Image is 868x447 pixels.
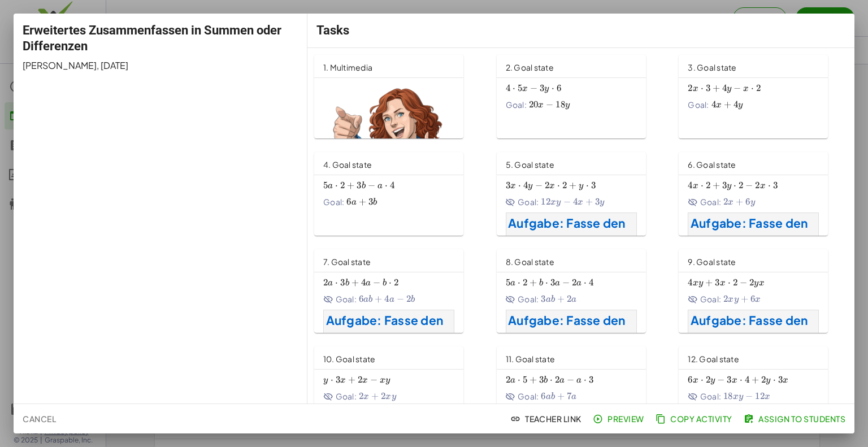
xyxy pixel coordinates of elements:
span: 4 [361,277,366,288]
span: 5. Goal state [506,159,554,170]
span: 1. Multimedia [323,62,372,72]
span: x [362,376,368,385]
span: a [389,295,394,304]
span: 2 [555,374,559,385]
span: b [362,181,366,190]
a: 10. Goal stateGoal:Aufgabe: Fasse den Term, soweit es geht, zusammen! [314,346,483,430]
span: 3 [706,83,710,94]
a: 6. Goal stateGoal:Aufgabe: Fasse den Term, soweit es geht, zusammen! [679,152,848,236]
i: Goal State is hidden. [506,197,516,207]
span: x [693,376,698,385]
i: Goal State is hidden. [688,294,698,305]
span: ⋅ [701,180,704,191]
span: y [698,279,703,288]
span: y [738,101,743,110]
span: 6 [557,83,561,94]
span: + [351,277,359,288]
span: ⋅ [586,180,589,191]
span: ab [546,295,555,304]
span: ⋅ [734,180,736,191]
span: b [345,279,349,288]
span: Teacher Link [513,414,581,424]
span: y [600,198,604,207]
span: x [550,198,556,207]
span: Preview [595,414,644,424]
span: + [530,374,537,385]
span: Goal: [323,390,357,402]
span: ⋅ [335,180,338,191]
span: 3 [506,180,510,191]
span: 5 [523,374,527,385]
span: 7 [567,390,571,402]
a: Preview [591,409,649,429]
span: y [392,392,396,401]
span: 4. Goal state [323,159,372,170]
span: Erweitertes Zusammenfassen in Summen oder Differenzen [23,23,281,53]
span: Goal: [688,196,721,208]
a: 9. Goal stateGoal:Aufgabe: Fasse den Term, soweit es geht, zusammen! [679,249,848,333]
span: 12. Goal state [688,354,739,364]
span: y [750,198,755,207]
span: 3 [589,374,593,385]
a: 5. Goal stateGoal:Aufgabe: Fasse den Term, soweit es geht, zusammen! [497,152,666,236]
span: 2 [749,277,754,288]
span: ab [546,392,555,401]
span: 6 [541,390,545,402]
i: Goal State is hidden. [506,294,516,305]
span: 4 [523,180,528,191]
span: ⋅ [518,180,521,191]
span: a [555,279,560,288]
span: a [576,279,581,288]
span: x [363,392,369,401]
span: 4 [722,83,727,94]
button: Cancel [18,409,60,429]
span: a [377,181,383,190]
span: 3 [357,180,361,191]
span: x [693,84,698,93]
span: y [734,295,739,304]
span: 3 [778,374,783,385]
span: Goal: [506,390,539,402]
span: ⋅ [751,83,754,94]
span: 3 [340,277,345,288]
span: x [380,376,385,385]
span: 2 [562,180,567,191]
span: + [569,180,576,191]
span: Goal: [506,293,539,305]
span: 2 [761,374,766,385]
span: a [510,376,515,385]
a: 11. Goal stateGoal:Aufgabe: Fasse den Term, soweit es geht, zusammen! [497,346,666,430]
div: Tasks [307,14,854,47]
span: 18 [555,99,565,110]
span: y [710,376,715,385]
span: ⋅ [701,83,704,94]
span: 3 [727,374,731,385]
span: y [579,181,583,190]
span: x [549,181,555,190]
span: − [373,277,380,288]
span: 4 [745,374,749,385]
span: 2 [340,180,345,191]
strong: Aufgabe: Fasse den Term, soweit es geht, zusammen! [326,313,446,362]
button: Teacher Link [508,409,586,429]
span: ⋅ [768,180,771,191]
span: + [741,293,748,305]
span: 2 [545,180,549,191]
span: b [373,198,377,207]
span: 3 [540,83,544,94]
span: 11. Goal state [506,354,555,364]
span: + [705,277,713,288]
a: 7. Goal stateGoal:Aufgabe: Fasse den Term, soweit es geht, zusammen! [314,249,483,333]
span: Goal: [506,196,539,208]
span: x [578,198,583,207]
span: y [528,181,532,190]
span: ⋅ [552,83,554,94]
span: 2 [756,83,761,94]
span: x [720,279,726,288]
span: 3 [539,374,544,385]
span: x [765,392,770,401]
span: + [713,180,720,191]
span: x [783,376,788,385]
span: 3 [368,196,373,207]
span: x [693,279,698,288]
